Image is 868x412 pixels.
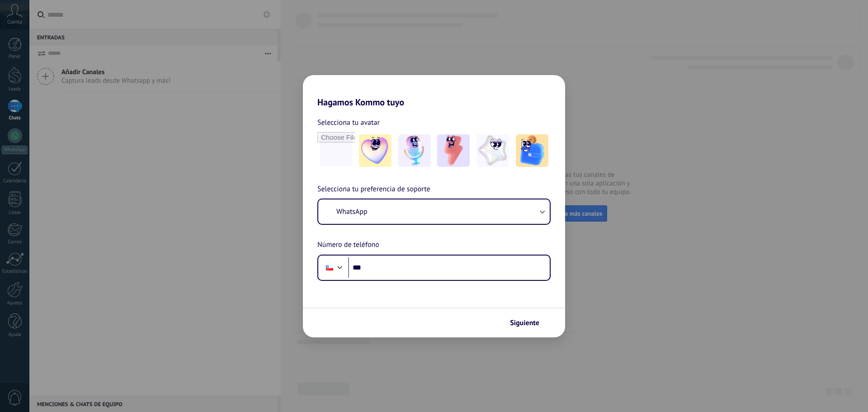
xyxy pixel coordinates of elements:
div: Chile: + 56 [321,258,338,277]
span: Número de teléfono [317,239,379,251]
span: Selecciona tu avatar [317,117,380,128]
button: WhatsApp [318,199,550,224]
span: WhatsApp [336,207,368,216]
img: -4.jpeg [476,134,509,167]
span: Selecciona tu preferencia de soporte [317,184,430,195]
h2: Hagamos Kommo tuyo [303,75,565,108]
img: -5.jpeg [516,134,548,167]
img: -3.jpeg [437,134,470,167]
img: -2.jpeg [398,134,431,167]
button: Siguiente [506,315,552,331]
img: -1.jpeg [359,134,392,167]
span: Siguiente [510,320,539,326]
